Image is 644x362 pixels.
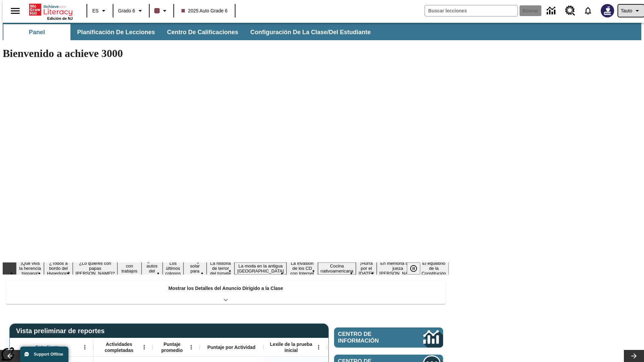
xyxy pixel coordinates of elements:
div: Portada [29,2,73,20]
div: Subbarra de navegación [3,24,377,40]
a: Notificaciones [579,2,597,19]
button: Diapositiva 9 La moda en la antigua Roma [234,262,286,275]
div: Pausar [407,262,427,275]
button: Carrusel de lecciones, seguir [624,350,644,362]
button: Abrir menú [139,342,149,352]
div: Subbarra de navegación [3,23,641,40]
button: Panel [3,24,70,40]
button: Planificación de lecciones [72,24,160,40]
span: Edición de NJ [47,16,73,20]
button: Perfil/Configuración [618,5,644,17]
button: Pausar [407,262,420,275]
button: Diapositiva 10 La invasión de los CD con Internet [286,260,318,277]
a: Centro de información [543,2,561,20]
button: Lenguaje: ES, Selecciona un idioma [89,5,111,17]
span: 2025 Auto Grade 6 [181,7,228,14]
span: ES [92,7,99,14]
span: Tauto [621,7,632,14]
img: Avatar [601,4,614,17]
button: Diapositiva 3 ¿Lo quieres con papas fritas? [73,260,117,277]
span: Lexile de la prueba inicial [267,341,316,353]
span: Puntaje promedio [156,341,188,353]
button: Support Offline [20,347,68,362]
a: Portada [29,3,73,16]
h1: Bienvenido a achieve 3000 [3,47,449,60]
input: Buscar campo [425,5,518,16]
div: Mostrar los Detalles del Anuncio Dirigido a la Clase [6,281,445,304]
span: Actividades completadas [97,341,141,353]
button: Diapositiva 1 ¡Que viva la herencia hispana! [16,260,44,277]
button: Diapositiva 11 Cocina nativoamericana [318,262,356,275]
p: Mostrar los Detalles del Anuncio Dirigido a la Clase [168,285,283,292]
button: Grado: Grado 6, Elige un grado [115,5,147,17]
button: Diapositiva 13 En memoria de la jueza O'Connor [377,260,419,277]
a: Centro de recursos, Se abrirá en una pestaña nueva. [561,2,579,20]
button: Diapositiva 4 Niños con trabajos sucios [117,257,141,280]
button: Diapositiva 12 ¡Hurra por el Día de la Constitución! [356,260,377,277]
button: Abrir el menú lateral [5,1,25,21]
span: Puntaje por Actividad [207,344,255,350]
button: Escoja un nuevo avatar [597,2,618,19]
button: El color de la clase es café oscuro. Cambiar el color de la clase. [152,5,171,17]
button: Diapositiva 7 Energía solar para todos [183,257,207,280]
button: Diapositiva 14 El equilibrio de la Constitución [419,260,449,277]
span: Grado 6 [118,7,135,14]
button: Diapositiva 5 ¿Los autos del futuro? [142,257,163,280]
button: Diapositiva 2 ¿Todos a bordo del Hyperloop? [44,260,73,277]
a: Centro de información [334,327,443,348]
button: Centro de calificaciones [162,24,244,40]
span: Support Offline [34,352,63,357]
button: Abrir menú [314,342,324,352]
button: Diapositiva 8 La historia de terror del tomate [207,260,235,277]
span: Vista preliminar de reportes [16,327,108,335]
span: Centro de información [338,331,401,344]
button: Abrir menú [186,342,196,352]
button: Abrir menú [80,342,90,352]
span: Estudiante [36,344,60,350]
button: Diapositiva 6 Los últimos colonos [163,260,183,277]
button: Configuración de la clase/del estudiante [245,24,376,40]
